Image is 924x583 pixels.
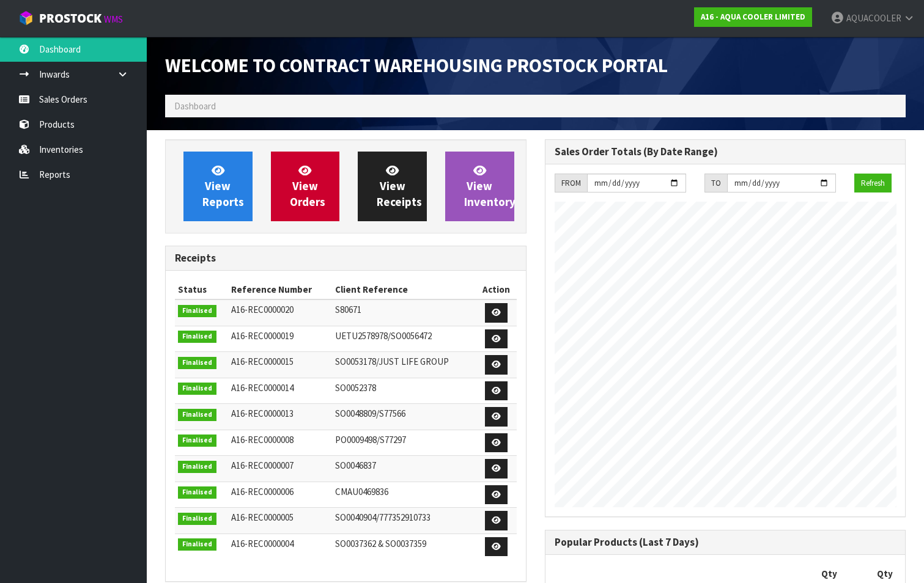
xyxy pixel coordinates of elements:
[165,53,668,78] span: Welcome to Contract Warehousing ProStock Portal
[231,356,294,367] span: A16-REC0000015
[231,408,294,419] span: A16-REC0000013
[202,163,244,209] span: View Reports
[178,409,216,421] span: Finalised
[555,146,896,158] h3: Sales Order Totals (By Date Range)
[464,163,516,209] span: View Inventory
[290,163,325,209] span: View Orders
[335,330,432,342] span: UETU2578978/SO0056472
[178,305,216,317] span: Finalised
[335,382,376,394] span: SO0052378
[231,330,294,342] span: A16-REC0000019
[555,174,587,193] div: FROM
[231,304,294,315] span: A16-REC0000020
[178,357,216,369] span: Finalised
[178,513,216,525] span: Finalised
[335,486,388,497] span: CMAU0469836
[704,174,727,193] div: TO
[555,537,896,548] h3: Popular Products (Last 7 Days)
[335,408,405,419] span: SO0048809/S77566
[228,280,332,299] th: Reference Number
[476,280,517,299] th: Action
[854,174,892,193] button: Refresh
[445,152,514,221] a: ViewInventory
[175,280,228,299] th: Status
[335,512,431,523] span: SO0040904/777352910733
[183,152,253,221] a: ViewReports
[231,538,294,549] span: A16-REC0000004
[175,252,517,264] h3: Receipts
[178,331,216,343] span: Finalised
[39,10,102,26] span: ProStock
[377,163,422,209] span: View Receipts
[178,486,216,499] span: Finalised
[231,486,294,497] span: A16-REC0000006
[335,356,449,367] span: SO0053178/JUST LIFE GROUP
[104,13,123,25] small: WMS
[335,460,376,471] span: SO0046837
[178,538,216,551] span: Finalised
[846,12,901,24] span: AQUACOOLER
[332,280,476,299] th: Client Reference
[231,512,294,523] span: A16-REC0000005
[335,538,426,549] span: SO0037362 & SO0037359
[178,461,216,473] span: Finalised
[178,435,216,447] span: Finalised
[335,434,406,446] span: PO0009498/S77297
[174,100,216,112] span: Dashboard
[231,460,294,471] span: A16-REC0000007
[231,382,294,394] span: A16-REC0000014
[335,304,361,315] span: S80671
[358,152,427,221] a: ViewReceipts
[271,152,340,221] a: ViewOrders
[701,12,805,22] strong: A16 - AQUA COOLER LIMITED
[178,383,216,395] span: Finalised
[18,10,34,26] img: cube-alt.png
[231,434,294,446] span: A16-REC0000008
